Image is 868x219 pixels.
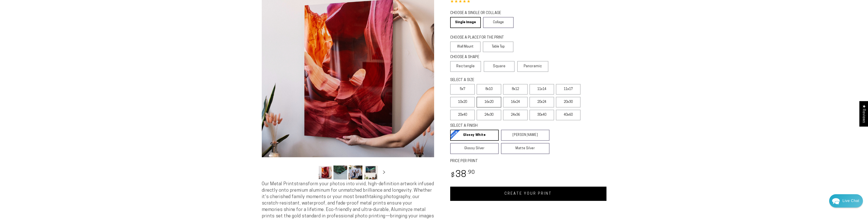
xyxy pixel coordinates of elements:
button: Load image 2 in gallery view [333,166,347,180]
legend: CHOOSE A SINGLE OR COLLAGE [450,11,509,16]
label: 8x10 [477,84,501,95]
button: Load image 1 in gallery view [318,166,332,180]
label: 30x40 [529,110,554,120]
legend: CHOOSE A SHAPE [450,55,510,60]
legend: SELECT A SIZE [450,78,542,83]
label: Table Top [483,42,513,52]
label: 20x40 [450,110,475,120]
label: 10x20 [450,97,475,107]
a: Single Image [450,17,481,28]
label: 16x20 [477,97,501,107]
legend: SELECT A FINISH [450,123,538,129]
button: Slide left [307,167,317,177]
button: Load image 4 in gallery view [364,166,378,180]
label: 11x14 [529,84,554,95]
bdi: 38 [450,170,475,179]
div: Contact Us Directly [842,194,859,208]
label: 11x17 [556,84,581,95]
label: 24x36 [503,110,528,120]
label: 24x30 [477,110,501,120]
label: Wall Mount [450,42,481,52]
label: 16x24 [503,97,528,107]
label: 5x7 [450,84,475,95]
a: Collage [483,17,514,28]
button: Load image 3 in gallery view [349,166,362,180]
a: [PERSON_NAME] [501,130,549,141]
span: Rectangle [456,64,475,69]
label: 8x12 [503,84,528,95]
label: 40x60 [556,110,581,120]
span: $ [451,172,455,179]
legend: CHOOSE A PLACE FOR THE PRINT [450,35,509,40]
button: Slide right [379,167,389,177]
div: Click to open Judge.me floating reviews tab [859,101,868,126]
a: Matte Silver [501,143,549,154]
label: 20x30 [556,97,581,107]
sup: .90 [467,170,475,175]
div: Chat widget toggle [829,194,863,208]
a: Glossy Silver [450,143,499,154]
label: PRICE PER PRINT [450,159,606,164]
span: Panoramic [524,65,542,68]
span: Square [493,64,506,69]
a: Glossy White [450,130,499,141]
label: 20x24 [529,97,554,107]
a: CREATE YOUR PRINT [450,187,606,201]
